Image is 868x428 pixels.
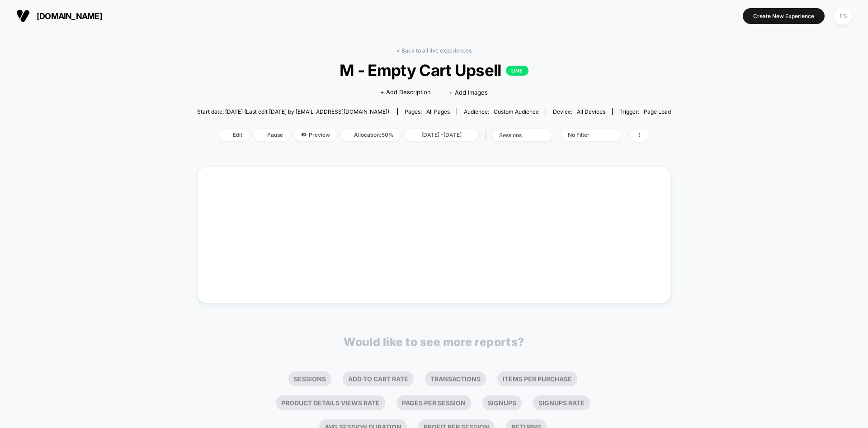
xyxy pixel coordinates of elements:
[506,66,528,76] p: LIVE
[546,108,612,115] span: Device:
[449,89,488,96] span: + Add Images
[464,108,539,115] div: Audience:
[16,9,30,23] img: Visually logo
[396,47,472,54] a: < Back to all live experiences
[499,132,535,139] div: sessions
[482,395,522,410] li: Signups
[483,129,492,142] span: |
[294,129,337,141] span: Preview
[644,108,671,115] span: Page Load
[197,108,389,115] span: Start date: [DATE] (Last edit [DATE] by [EMAIL_ADDRESS][DOMAIN_NAME])
[577,108,605,115] span: all devices
[254,129,290,141] span: Pause
[568,131,604,138] div: No Filter
[341,129,401,141] span: Allocation: 50%
[494,108,539,115] span: Custom Audience
[831,7,854,25] button: FS
[276,395,385,410] li: Product Details Views Rate
[426,108,450,115] span: all pages
[14,9,105,23] button: [DOMAIN_NAME]
[380,88,431,97] span: + Add Description
[405,108,450,115] div: Pages:
[288,371,331,386] li: Sessions
[834,7,852,25] div: FS
[743,8,825,24] button: Create New Experience
[396,395,471,410] li: Pages Per Session
[37,11,102,21] span: [DOMAIN_NAME]
[497,371,577,386] li: Items Per Purchase
[405,129,478,141] span: [DATE] - [DATE]
[344,335,524,349] p: Would like to see more reports?
[219,129,249,141] span: Edit
[425,371,486,386] li: Transactions
[533,395,590,410] li: Signups Rate
[221,61,647,80] span: M - Empty Cart Upsell
[619,108,671,115] div: Trigger:
[343,371,414,386] li: Add To Cart Rate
